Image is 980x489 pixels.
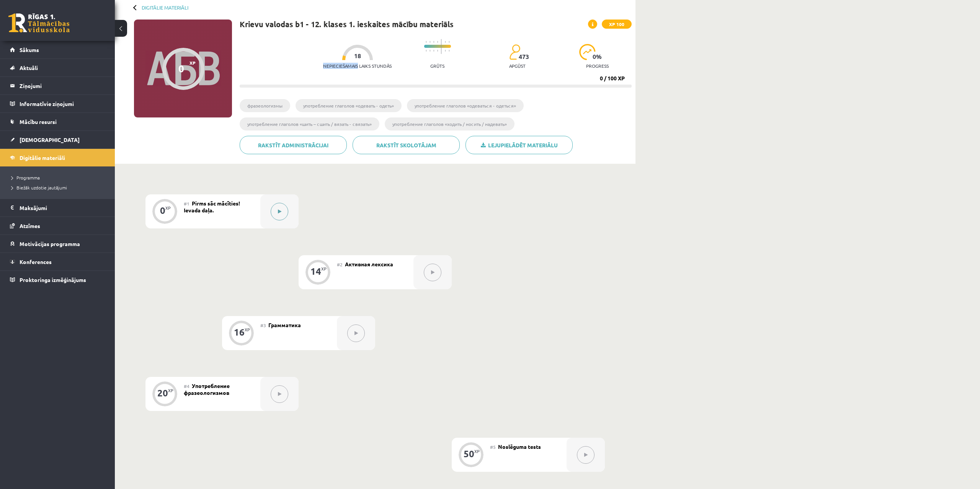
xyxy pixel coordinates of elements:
a: Digitālie materiāli [142,5,188,10]
a: Aktuāli [10,59,105,77]
img: icon-short-line-57e1e144782c952c97e751825c79c345078a6d821885a25fce030b3d8c18986b.svg [437,41,438,43]
li: употребление глаголов «шить – сшить / вязать - связать» [240,117,379,130]
a: Rakstīt skolotājam [353,136,460,154]
a: Sākums [10,41,105,59]
a: Mācību resursi [10,113,105,130]
div: 20 [157,390,168,396]
div: 14 [310,268,321,275]
span: Motivācijas programma [20,240,80,247]
span: 18 [354,52,361,59]
span: Активная лексика [345,261,393,267]
span: XP 100 [602,20,632,29]
img: icon-short-line-57e1e144782c952c97e751825c79c345078a6d821885a25fce030b3d8c18986b.svg [426,50,426,52]
a: Proktoringa izmēģinājums [10,271,105,289]
span: Proktoringa izmēģinājums [20,276,86,283]
a: [DEMOGRAPHIC_DATA] [10,131,105,148]
span: Pirms sāc mācīties! Ievada daļa. [184,200,240,214]
span: Konferences [20,258,52,265]
a: Lejupielādēt materiālu [465,136,573,154]
div: 50 [464,450,474,457]
a: Motivācijas programma [10,235,105,253]
div: XP [168,388,173,393]
li: употребление глаголов «одеваться - одеться» [407,99,524,112]
span: Atzīmes [20,222,40,229]
div: 16 [234,329,245,336]
img: icon-short-line-57e1e144782c952c97e751825c79c345078a6d821885a25fce030b3d8c18986b.svg [433,50,434,52]
li: употребление глаголов «одевать - одеть» [296,99,402,112]
div: XP [245,328,250,332]
img: icon-short-line-57e1e144782c952c97e751825c79c345078a6d821885a25fce030b3d8c18986b.svg [445,41,446,43]
li: употребление глаголов «ходить / носить / надевать» [385,117,514,130]
span: [DEMOGRAPHIC_DATA] [20,136,80,143]
span: 0 % [593,53,602,60]
span: #3 [260,322,266,328]
p: apgūst [509,63,526,68]
div: 0 [178,63,184,74]
a: Atzīmes [10,217,105,235]
img: icon-progress-161ccf0a02000e728c5f80fcf4c31c7af3da0e1684b2b1d7c360e028c24a22f1.svg [579,44,596,60]
span: 473 [519,53,529,60]
span: #2 [337,261,343,267]
span: Noslēguma tests [498,443,541,450]
span: XP [189,60,196,65]
span: Sākums [20,46,39,53]
a: Informatīvie ziņojumi [10,95,105,112]
a: Konferences [10,253,105,271]
a: Maksājumi [10,199,105,217]
a: Programma [11,174,107,181]
img: icon-short-line-57e1e144782c952c97e751825c79c345078a6d821885a25fce030b3d8c18986b.svg [449,50,449,52]
img: icon-short-line-57e1e144782c952c97e751825c79c345078a6d821885a25fce030b3d8c18986b.svg [430,41,430,43]
img: icon-short-line-57e1e144782c952c97e751825c79c345078a6d821885a25fce030b3d8c18986b.svg [426,41,426,43]
div: XP [474,449,480,453]
legend: Ziņojumi [20,77,105,95]
span: Употребление фразеологизмов [184,382,230,396]
div: 0 [160,207,165,214]
p: progress [586,63,609,68]
div: XP [165,206,171,210]
span: Aktuāli [20,64,38,71]
legend: Informatīvie ziņojumi [20,95,105,112]
img: icon-short-line-57e1e144782c952c97e751825c79c345078a6d821885a25fce030b3d8c18986b.svg [430,50,430,52]
span: Mācību resursi [20,118,57,125]
span: #4 [184,383,189,389]
h1: Krievu valodas b1 - 12. klases 1. ieskaites mācību materiāls [240,20,454,29]
legend: Maksājumi [20,199,105,217]
span: Biežāk uzdotie jautājumi [11,184,67,191]
a: Digitālie materiāli [10,149,105,166]
span: Digitālie materiāli [20,154,65,161]
p: Grūts [430,63,444,68]
li: фразеологизмы [240,99,290,112]
span: Грамматика [268,321,301,328]
div: XP [321,267,327,271]
img: icon-short-line-57e1e144782c952c97e751825c79c345078a6d821885a25fce030b3d8c18986b.svg [437,50,438,52]
a: Biežāk uzdotie jautājumi [11,184,107,191]
p: Nepieciešamais laiks stundās [323,63,392,68]
span: #5 [490,444,496,450]
img: icon-short-line-57e1e144782c952c97e751825c79c345078a6d821885a25fce030b3d8c18986b.svg [449,41,449,43]
a: Rīgas 1. Tālmācības vidusskola [8,13,70,33]
a: Ziņojumi [10,77,105,95]
span: #1 [184,200,189,207]
img: icon-long-line-d9ea69661e0d244f92f715978eff75569469978d946b2353a9bb055b3ed8787d.svg [441,39,442,54]
img: icon-short-line-57e1e144782c952c97e751825c79c345078a6d821885a25fce030b3d8c18986b.svg [445,50,446,52]
img: icon-short-line-57e1e144782c952c97e751825c79c345078a6d821885a25fce030b3d8c18986b.svg [433,41,434,43]
img: students-c634bb4e5e11cddfef0936a35e636f08e4e9abd3cc4e673bd6f9a4125e45ecb1.svg [509,44,520,60]
a: Rakstīt administrācijai [240,136,347,154]
span: Programma [11,174,40,181]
